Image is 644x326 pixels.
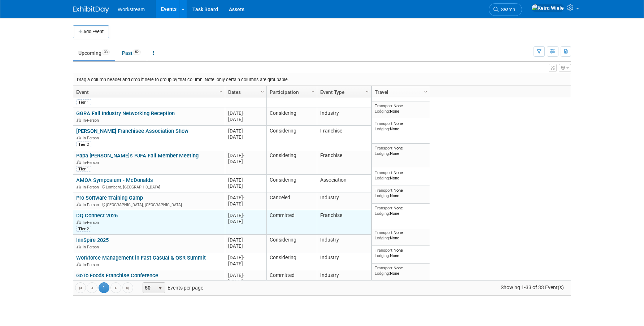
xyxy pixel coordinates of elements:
span: Lodging: [375,175,390,181]
img: In-Person Event [77,118,81,122]
a: Travel [375,86,425,98]
img: In-Person Event [77,160,81,164]
span: Transport: [375,121,393,126]
a: [PERSON_NAME] Franchisee Association Show [76,128,188,134]
span: Column Settings [364,89,370,95]
span: Lodging: [375,126,390,131]
span: Transport: [375,205,393,210]
a: Column Settings [364,86,371,97]
div: None None [375,145,427,156]
span: Transport: [375,145,393,151]
span: Showing 1-33 of 33 Event(s) [494,282,571,292]
span: 33 [102,49,110,55]
span: - [243,195,244,200]
span: Lodging: [375,235,390,240]
span: 1 [99,282,109,293]
div: [GEOGRAPHIC_DATA], [GEOGRAPHIC_DATA] [76,201,222,208]
span: In-Person [83,220,101,225]
td: Industry [317,252,371,270]
div: None None [375,103,427,114]
span: 50 [143,283,155,293]
a: Column Settings [309,86,317,97]
span: - [243,110,244,116]
span: Go to the next page [113,285,119,291]
div: [DATE] [228,272,263,278]
span: select [157,286,163,291]
td: Association [317,175,371,192]
span: Column Settings [310,89,316,95]
div: [DATE] [228,134,263,140]
td: Industry [317,192,371,210]
span: Transport: [375,170,393,175]
td: Franchise [317,126,371,150]
div: [DATE] [228,237,263,243]
button: Add Event [73,25,109,38]
span: Lodging: [375,109,390,114]
img: In-Person Event [77,245,81,248]
span: Go to the last page [125,285,131,291]
td: Canceled [266,192,317,210]
span: Transport: [375,248,393,253]
a: Search [489,3,522,16]
td: Committed [266,270,317,288]
a: Go to the last page [122,282,133,293]
div: None None [375,121,427,131]
a: GoTo Foods Franchise Conference [76,272,158,279]
span: Column Settings [260,89,265,95]
span: Go to the previous page [89,285,95,291]
span: Search [499,7,515,12]
div: None None [375,248,427,258]
span: In-Person [83,203,101,207]
div: [DATE] [228,201,263,207]
div: Drag a column header and drop it here to group by that column. Note: only certain columns are gro... [73,74,571,86]
a: Upcoming33 [73,46,115,60]
span: - [243,237,244,243]
a: Event [76,86,220,98]
a: AMOA Symposium - McDonalds [76,177,153,183]
span: In-Person [83,136,101,140]
div: [DATE] [228,158,263,165]
div: Tier 2 [76,226,91,232]
span: Transport: [375,265,393,270]
td: Franchise [317,210,371,235]
span: Lodging: [375,211,390,216]
div: [DATE] [228,183,263,189]
div: None None [375,188,427,198]
a: DQ Connect 2026 [76,212,118,219]
div: [GEOGRAPHIC_DATA], [GEOGRAPHIC_DATA] [76,279,222,285]
span: Lodging: [375,193,390,198]
div: None None [375,205,427,216]
span: Go to the first page [78,285,83,291]
div: None None [375,230,427,240]
div: [DATE] [228,128,263,134]
a: Workforce Management in Fast Casual & QSR Summit [76,255,206,261]
span: In-Person [83,160,101,165]
td: Industry [317,108,371,126]
img: In-Person Event [77,220,81,224]
a: Pro Software Training Camp [76,195,143,201]
div: Tier 1 [76,99,91,105]
a: Go to the next page [110,282,121,293]
span: Transport: [375,188,393,193]
div: [DATE] [228,212,263,218]
span: - [243,153,244,158]
img: In-Person Event [77,203,81,206]
a: GGRA Fall Industry Networking Reception [76,110,175,117]
td: Considering [266,175,317,192]
div: [DATE] [228,110,263,116]
div: [DATE] [228,177,263,183]
div: Tier 2 [76,142,91,147]
div: [DATE] [228,278,263,284]
a: Papa [PERSON_NAME]'s PJFA Fall Member Meeting [76,152,199,159]
img: Keira Wiele [531,4,564,12]
td: Considering [266,235,317,252]
span: Transport: [375,103,393,108]
a: Column Settings [422,86,430,97]
td: Industry [317,270,371,288]
a: Past52 [117,46,146,60]
div: [DATE] [228,195,263,201]
div: Lombard, [GEOGRAPHIC_DATA] [76,184,222,190]
td: Considering [266,150,317,175]
div: [DATE] [228,116,263,122]
a: Go to the previous page [87,282,97,293]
